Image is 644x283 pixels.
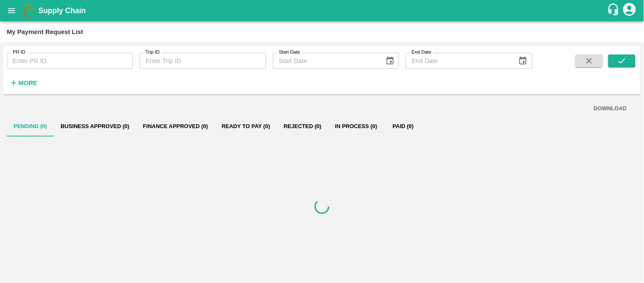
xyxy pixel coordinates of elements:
label: End Date [412,49,431,56]
button: More [7,76,39,90]
img: logo [21,2,38,19]
div: customer-support [607,3,622,18]
button: Business Approved (0) [54,116,136,137]
button: Ready To Pay (0) [215,116,277,137]
label: Start Date [279,49,300,56]
label: PR ID [13,49,25,56]
b: Supply Chain [38,6,86,15]
button: Pending (0) [7,116,54,137]
a: Supply Chain [38,5,607,17]
button: Choose date [382,53,398,69]
input: Enter PR ID [7,53,133,69]
label: Trip ID [146,49,160,56]
button: open drawer [2,1,21,20]
button: DOWNLOAD [591,101,630,116]
input: End Date [406,53,512,69]
strong: More [18,80,37,86]
button: Finance Approved (0) [136,116,215,137]
button: Rejected (0) [277,116,328,137]
input: Start Date [273,53,379,69]
button: Choose date [515,53,531,69]
button: Paid (0) [384,116,422,137]
div: account of current user [622,2,637,20]
div: My Payment Request List [7,26,83,37]
input: Enter Trip ID [140,53,266,69]
button: In Process (0) [328,116,384,137]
